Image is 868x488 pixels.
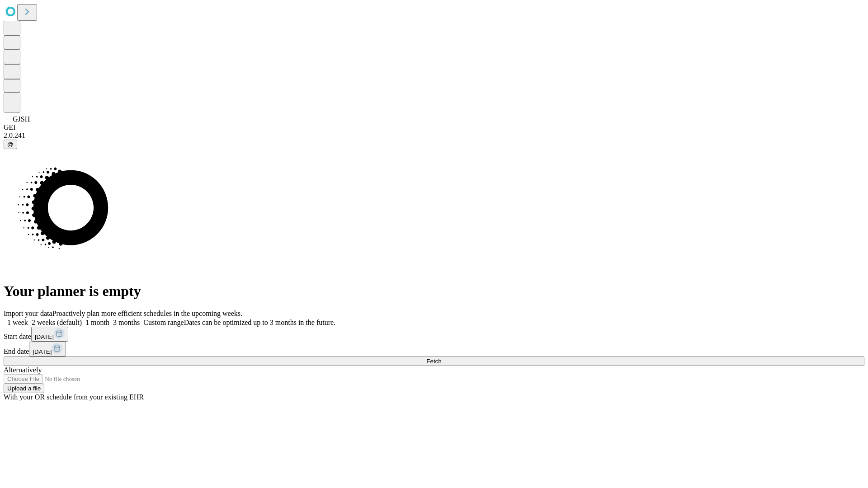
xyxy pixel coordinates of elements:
span: Proactively plan more efficient schedules in the upcoming weeks. [52,310,242,317]
span: 2 weeks (default) [32,319,82,326]
button: @ [4,140,17,149]
span: With your OR schedule from your existing EHR [4,393,144,401]
span: GJSH [13,115,30,123]
button: [DATE] [31,327,68,342]
span: @ [7,141,14,148]
span: 3 months [113,319,140,326]
span: Fetch [426,358,441,365]
button: Fetch [4,357,864,366]
span: 1 week [7,319,28,326]
span: [DATE] [33,348,52,355]
span: Alternatively [4,366,42,374]
h1: Your planner is empty [4,283,864,300]
span: [DATE] [35,333,54,340]
div: 2.0.241 [4,131,864,140]
span: 1 month [85,319,109,326]
button: Upload a file [4,384,44,393]
div: GEI [4,123,864,131]
div: Start date [4,327,864,342]
span: Import your data [4,310,52,317]
span: Custom range [143,319,184,326]
button: [DATE] [29,342,66,357]
div: End date [4,342,864,357]
span: Dates can be optimized up to 3 months in the future. [184,319,335,326]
